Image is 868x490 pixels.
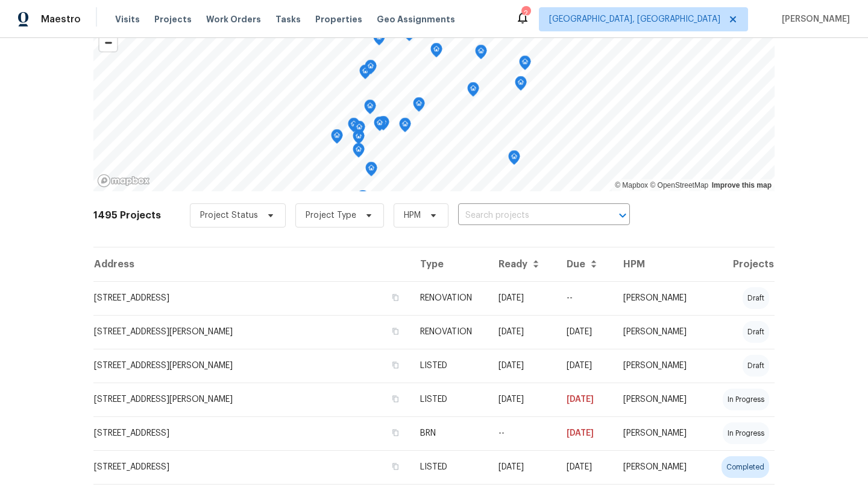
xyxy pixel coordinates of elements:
[489,349,557,383] td: [DATE]
[614,416,705,450] td: [PERSON_NAME]
[557,247,614,281] th: Due
[615,181,648,189] a: Mapbox
[489,281,557,315] td: Acq COE 2025-09-19T00:00:00.000Z
[93,10,775,191] canvas: Map
[390,326,401,337] button: Copy Address
[723,389,769,410] div: in progress
[390,360,401,371] button: Copy Address
[743,321,769,343] div: draft
[399,118,411,136] div: Map marker
[377,116,389,135] div: Map marker
[365,60,377,78] div: Map marker
[410,450,489,484] td: LISTED
[743,287,769,309] div: draft
[41,13,81,25] span: Maestro
[614,349,705,383] td: [PERSON_NAME]
[557,450,614,484] td: [DATE]
[93,416,410,450] td: [STREET_ADDRESS]
[489,450,557,484] td: [DATE]
[557,383,614,416] td: [DATE]
[614,450,705,484] td: [PERSON_NAME]
[489,315,557,349] td: Acq COE 2025-08-08T00:00:00.000Z
[206,13,261,25] span: Work Orders
[404,209,421,221] span: HPM
[93,209,161,221] h2: 1495 Projects
[99,34,117,51] button: Zoom out
[353,121,365,139] div: Map marker
[515,76,527,95] div: Map marker
[557,315,614,349] td: [DATE]
[353,143,365,162] div: Map marker
[521,7,530,19] div: 2
[93,349,410,383] td: [STREET_ADDRESS][PERSON_NAME]
[390,292,401,303] button: Copy Address
[97,174,150,188] a: Mapbox homepage
[614,207,631,224] button: Open
[357,190,369,209] div: Map marker
[348,118,360,136] div: Map marker
[519,56,531,74] div: Map marker
[430,43,442,62] div: Map marker
[475,45,487,63] div: Map marker
[93,281,410,315] td: [STREET_ADDRESS]
[390,393,401,404] button: Copy Address
[315,13,362,25] span: Properties
[557,349,614,383] td: [DATE]
[705,247,775,281] th: Projects
[377,13,455,25] span: Geo Assignments
[390,461,401,472] button: Copy Address
[275,15,301,24] span: Tasks
[722,456,769,478] div: completed
[359,65,371,83] div: Map marker
[712,181,772,189] a: Improve this map
[614,281,705,315] td: [PERSON_NAME]
[390,427,401,438] button: Copy Address
[306,209,356,221] span: Project Type
[413,97,425,116] div: Map marker
[410,281,489,315] td: RENOVATION
[508,150,520,169] div: Map marker
[331,129,343,148] div: Map marker
[489,383,557,416] td: [DATE]
[458,206,596,225] input: Search projects
[93,450,410,484] td: [STREET_ADDRESS]
[557,416,614,450] td: Resale COE 2025-08-18T00:00:00.000Z
[777,13,850,25] span: [PERSON_NAME]
[557,281,614,315] td: --
[374,116,386,135] div: Map marker
[743,355,769,377] div: draft
[365,162,377,180] div: Map marker
[93,315,410,349] td: [STREET_ADDRESS][PERSON_NAME]
[614,247,705,281] th: HPM
[489,416,557,450] td: --
[549,13,720,25] span: [GEOGRAPHIC_DATA], [GEOGRAPHIC_DATA]
[364,100,376,118] div: Map marker
[115,13,140,25] span: Visits
[489,247,557,281] th: Ready
[614,383,705,416] td: [PERSON_NAME]
[467,82,479,101] div: Map marker
[410,349,489,383] td: LISTED
[410,315,489,349] td: RENOVATION
[353,130,365,148] div: Map marker
[200,209,258,221] span: Project Status
[410,383,489,416] td: LISTED
[93,247,410,281] th: Address
[99,34,117,51] span: Zoom out
[650,181,708,189] a: OpenStreetMap
[410,247,489,281] th: Type
[93,383,410,416] td: [STREET_ADDRESS][PERSON_NAME]
[373,31,385,49] div: Map marker
[154,13,192,25] span: Projects
[410,416,489,450] td: BRN
[723,422,769,444] div: in progress
[614,315,705,349] td: [PERSON_NAME]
